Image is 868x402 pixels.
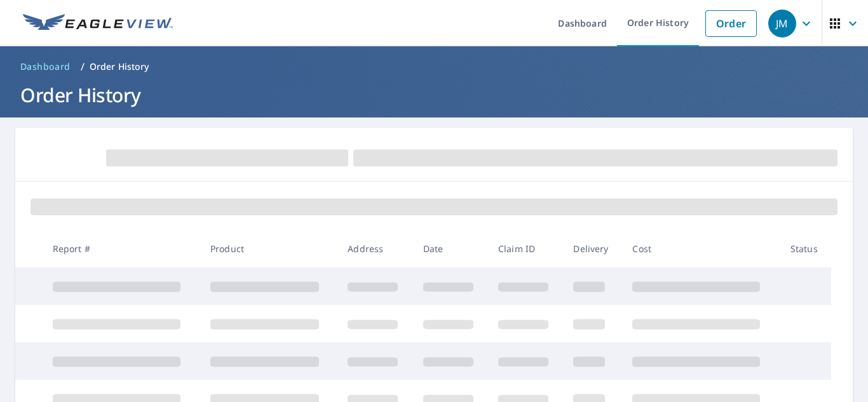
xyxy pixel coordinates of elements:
[81,59,85,74] li: /
[15,57,853,77] nav: breadcrumb
[563,230,622,267] th: Delivery
[200,230,337,267] th: Product
[20,60,71,73] span: Dashboard
[780,230,831,267] th: Status
[43,230,200,267] th: Report #
[768,10,796,37] div: JM
[488,230,563,267] th: Claim ID
[15,82,853,108] h1: Order History
[337,230,412,267] th: Address
[90,60,149,73] p: Order History
[15,57,76,77] a: Dashboard
[705,10,757,37] a: Order
[622,230,780,267] th: Cost
[413,230,488,267] th: Date
[23,14,173,33] img: EV Logo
